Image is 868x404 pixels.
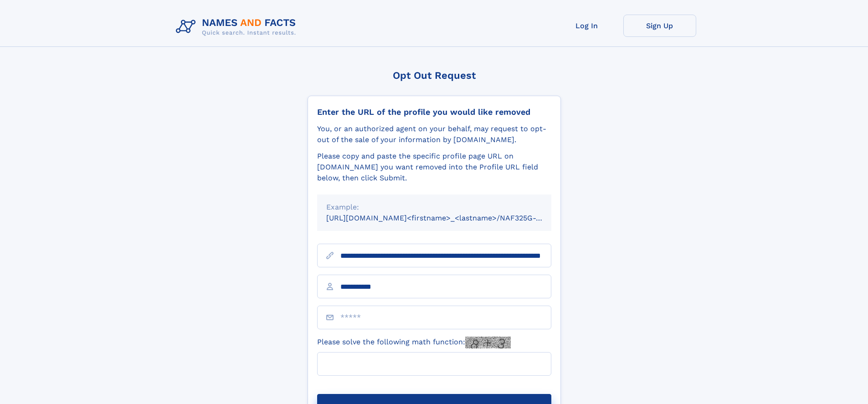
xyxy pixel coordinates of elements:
div: Opt Out Request [308,70,561,81]
div: Enter the URL of the profile you would like removed [317,107,551,117]
div: Example: [326,202,542,213]
label: Please solve the following math function: [317,337,511,348]
div: Please copy and paste the specific profile page URL on [DOMAIN_NAME] you want removed into the Pr... [317,151,551,184]
a: Sign Up [623,15,696,37]
div: You, or an authorized agent on your behalf, may request to opt-out of the sale of your informatio... [317,123,551,145]
small: [URL][DOMAIN_NAME]<firstname>_<lastname>/NAF325G-xxxxxxxx [326,214,569,222]
img: Logo Names and Facts [172,15,303,39]
a: Log In [550,15,623,37]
